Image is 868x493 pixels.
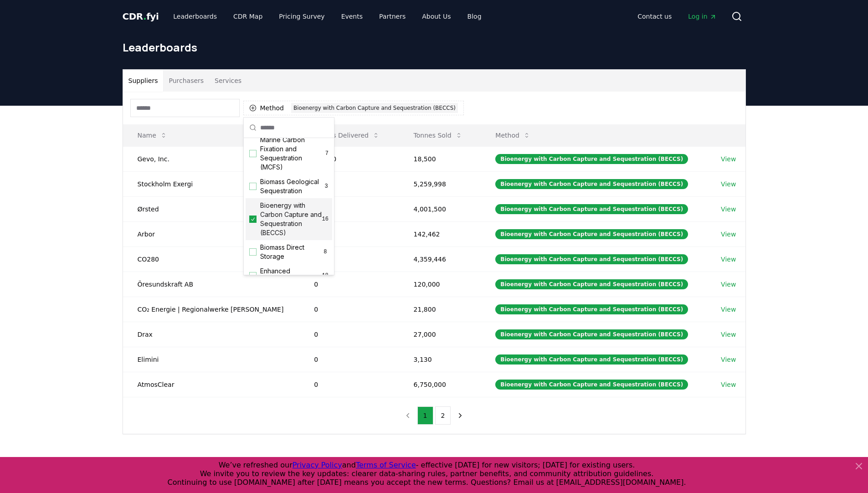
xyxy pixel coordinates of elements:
td: Drax [123,322,300,347]
button: Tonnes Sold [406,126,470,144]
a: Leaderboards [166,8,224,25]
nav: Main [166,8,488,25]
td: 5,259,998 [399,171,481,196]
a: View [721,305,736,314]
td: 0 [299,196,399,221]
div: Bioenergy with Carbon Capture and Sequestration (BECCS) [495,380,688,390]
a: Events [334,8,370,25]
span: Bioenergy with Carbon Capture and Sequestration (BECCS) [260,201,322,237]
td: 0 [299,372,399,397]
a: CDR.fyi [123,10,159,23]
td: AtmosClear [123,372,300,397]
a: View [721,380,736,389]
div: Bioenergy with Carbon Capture and Sequestration (BECCS) [495,154,688,164]
span: Log in [688,12,716,21]
a: Log in [681,8,724,25]
a: View [721,205,736,214]
span: Marine Carbon Fixation and Sequestration (MCFS) [260,135,325,172]
button: 1 [417,406,433,425]
button: Services [209,70,247,92]
span: . [143,11,146,22]
a: View [721,255,736,264]
td: Ørsted [123,196,300,221]
td: 0 [299,322,399,347]
td: Elimini [123,347,300,372]
td: 0 [299,297,399,322]
td: CO₂ Energie | Regionalwerke [PERSON_NAME] [123,297,300,322]
button: Name [130,126,175,144]
button: Method [488,126,538,144]
td: 0 [299,221,399,246]
span: CDR fyi [123,11,159,22]
a: About Us [415,8,458,25]
a: View [721,154,736,164]
td: 18,500 [299,146,399,171]
td: CO280 [123,246,300,272]
div: Bioenergy with Carbon Capture and Sequestration (BECCS) [495,354,688,365]
td: 27,000 [399,322,481,347]
div: Bioenergy with Carbon Capture and Sequestration (BECCS) [495,254,688,264]
td: 0 [299,347,399,372]
button: Tonnes Delivered [307,126,387,144]
a: Blog [460,8,489,25]
a: Pricing Survey [272,8,332,25]
td: Gevo, Inc. [123,146,300,171]
td: 18,500 [399,146,481,171]
td: 0 [299,272,399,297]
td: 0 [299,171,399,196]
td: 4,001,500 [399,196,481,221]
div: Bioenergy with Carbon Capture and Sequestration (BECCS) [495,204,688,214]
td: 0 [299,246,399,272]
button: Purchasers [163,70,209,92]
button: 2 [435,406,451,425]
a: Contact us [630,8,679,25]
td: Öresundskraft AB [123,272,300,297]
span: 3 [324,183,329,190]
a: View [721,355,736,364]
td: 142,462 [399,221,481,246]
button: MethodBioenergy with Carbon Capture and Sequestration (BECCS) [243,101,464,115]
span: Biomass Direct Storage [260,243,322,261]
span: 16 [322,216,329,223]
span: 18 [322,272,329,279]
a: View [721,330,736,339]
td: 120,000 [399,272,481,297]
a: CDR Map [226,8,270,25]
div: Bioenergy with Carbon Capture and Sequestration (BECCS) [495,229,688,239]
td: Arbor [123,221,300,246]
h1: Leaderboards [123,40,746,55]
td: Stockholm Exergi [123,171,300,196]
a: Partners [372,8,413,25]
a: View [721,180,736,189]
span: Enhanced Weathering [260,267,322,285]
span: 7 [325,150,329,157]
a: View [721,230,736,239]
span: Biomass Geological Sequestration [260,177,324,195]
a: View [721,280,736,289]
td: 21,800 [399,297,481,322]
button: next page [452,406,468,425]
td: 4,359,446 [399,246,481,272]
div: Bioenergy with Carbon Capture and Sequestration (BECCS) [495,179,688,189]
div: Bioenergy with Carbon Capture and Sequestration (BECCS) [291,103,458,113]
td: 3,130 [399,347,481,372]
td: 6,750,000 [399,372,481,397]
button: Suppliers [123,70,164,92]
div: Bioenergy with Carbon Capture and Sequestration (BECCS) [495,279,688,289]
div: Bioenergy with Carbon Capture and Sequestration (BECCS) [495,329,688,339]
span: 8 [322,248,329,256]
nav: Main [630,8,724,25]
div: Bioenergy with Carbon Capture and Sequestration (BECCS) [495,304,688,314]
